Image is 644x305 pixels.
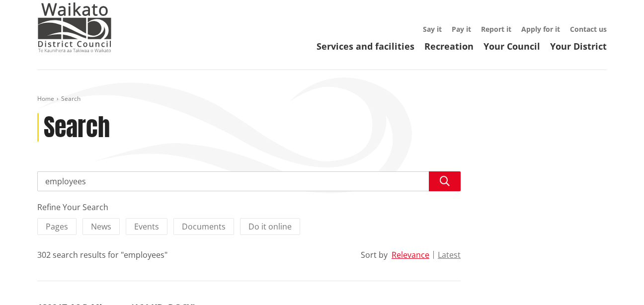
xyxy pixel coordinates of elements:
iframe: Messenger Launcher [598,263,634,299]
a: Recreation [424,40,474,52]
span: Events [134,221,159,232]
a: Say it [423,24,442,34]
a: Pay it [452,24,471,34]
span: Search [61,94,80,103]
a: Contact us [570,24,607,34]
nav: breadcrumb [37,95,607,103]
button: Latest [438,250,461,259]
input: Search input [37,171,461,191]
div: Sort by [361,249,388,261]
h1: Search [44,113,110,142]
img: Waikato District Council - Te Kaunihera aa Takiwaa o Waikato [37,2,112,52]
a: Home [37,94,54,103]
a: Report it [481,24,511,34]
a: Services and facilities [317,40,414,52]
a: Apply for it [521,24,560,34]
div: Refine Your Search [37,201,461,213]
span: Do it online [248,221,292,232]
a: Your District [550,40,607,52]
div: 302 search results for "employees" [37,249,167,261]
span: News [91,221,111,232]
span: Documents [182,221,226,232]
a: Your Council [483,40,540,52]
button: Relevance [392,250,429,259]
span: Pages [46,221,68,232]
